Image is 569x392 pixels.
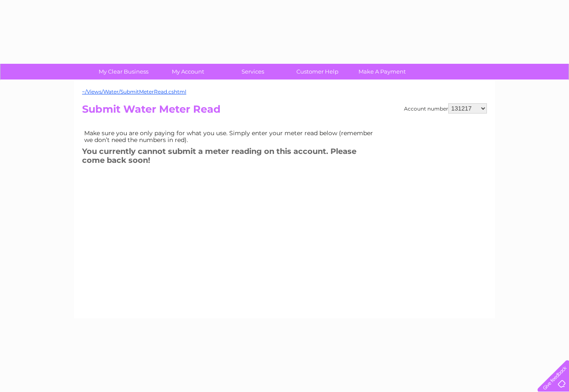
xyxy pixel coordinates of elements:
[82,88,186,95] a: ~/Views/Water/SubmitMeterRead.cshtml
[218,64,288,80] a: Services
[282,64,353,80] a: Customer Help
[347,64,417,80] a: Make A Payment
[82,128,380,145] td: Make sure you are only paying for what you use. Simply enter your meter read below (remember we d...
[82,145,380,169] h3: You currently cannot submit a meter reading on this account. Please come back soon!
[404,103,487,114] div: Account number
[88,64,159,80] a: My Clear Business
[153,64,223,80] a: My Account
[82,103,487,119] h2: Submit Water Meter Read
